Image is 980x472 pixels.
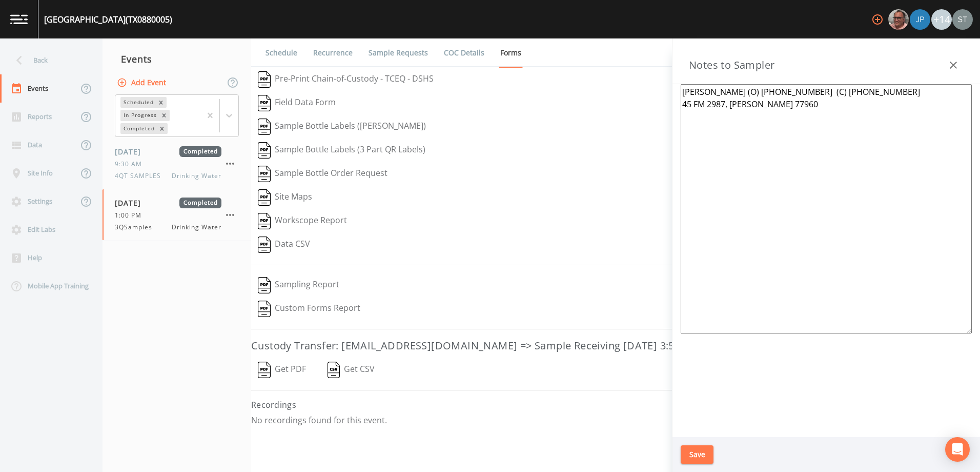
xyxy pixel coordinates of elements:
img: logo [10,14,28,24]
span: [DATE] [115,198,148,208]
button: Get CSV [320,358,382,382]
button: Sampling Report [251,273,346,297]
img: svg%3e [258,213,271,229]
button: Field Data Form [251,91,342,115]
div: In Progress [120,110,158,121]
button: Sample Bottle Order Request [251,162,394,186]
img: svg%3e [258,237,271,253]
div: Remove Scheduled [155,97,167,108]
button: Sample Bottle Labels (3 Part QR Labels) [251,139,432,162]
button: Custom Forms Report [251,297,367,321]
span: 3QSamples [115,223,158,232]
span: Drinking Water [172,223,221,232]
button: Data CSV [251,233,317,257]
span: 1:00 PM [115,211,148,220]
a: Recurrence [312,38,354,67]
span: 9:30 AM [115,160,148,169]
button: Site Maps [251,186,319,209]
textarea: [PERSON_NAME] (O) [PHONE_NUMBER] (C) [PHONE_NUMBER] 45 FM 2987, [PERSON_NAME] 77960 [681,84,972,333]
div: Scheduled [120,97,155,108]
h3: Custody Transfer: [EMAIL_ADDRESS][DOMAIN_NAME] => Sample Receiving [DATE] 3:58 PM [251,338,980,354]
img: svg%3e [258,119,271,135]
div: Mike Franklin [888,9,909,30]
a: Schedule [264,38,299,67]
a: Sample Requests [367,38,430,67]
div: Completed [120,123,156,134]
span: Completed [179,146,221,157]
a: Forms [499,38,523,68]
img: e2d790fa78825a4bb76dcb6ab311d44c [888,9,909,30]
button: Add Event [115,73,170,92]
div: Joshua gere Paul [909,9,931,30]
button: Workscope Report [251,209,354,233]
img: svg%3e [328,362,340,378]
span: 4QT SAMPLES [115,171,167,181]
span: Completed [179,198,221,208]
span: [DATE] [115,146,148,157]
div: Remove In Progress [158,110,170,121]
button: Get PDF [251,358,313,382]
a: COC Details [442,38,486,67]
p: No recordings found for this event. [251,415,980,425]
div: +14 [931,9,952,30]
a: [DATE]Completed9:30 AM4QT SAMPLESDrinking Water [103,138,251,189]
img: svg%3e [258,95,271,111]
button: Save [681,445,713,464]
div: Events [103,46,251,72]
div: Open Intercom Messenger [945,437,970,462]
img: svg%3e [258,71,271,88]
h3: Notes to Sampler [689,57,774,73]
img: 8315ae1e0460c39f28dd315f8b59d613 [952,9,973,30]
img: svg%3e [258,166,271,182]
img: svg%3e [258,362,271,378]
img: svg%3e [258,142,271,159]
img: svg%3e [258,277,271,293]
img: svg%3e [258,301,271,317]
button: Pre-Print Chain-of-Custody - TCEQ - DSHS [251,68,440,91]
button: Sample Bottle Labels ([PERSON_NAME]) [251,115,433,139]
div: [GEOGRAPHIC_DATA] (TX0880005) [44,13,172,26]
h4: Recordings [251,399,980,411]
a: [DATE]Completed1:00 PM3QSamplesDrinking Water [103,189,251,241]
div: Remove Completed [156,123,168,134]
img: 41241ef155101aa6d92a04480b0d0000 [910,9,930,30]
img: svg%3e [258,189,271,206]
span: Drinking Water [172,171,221,181]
